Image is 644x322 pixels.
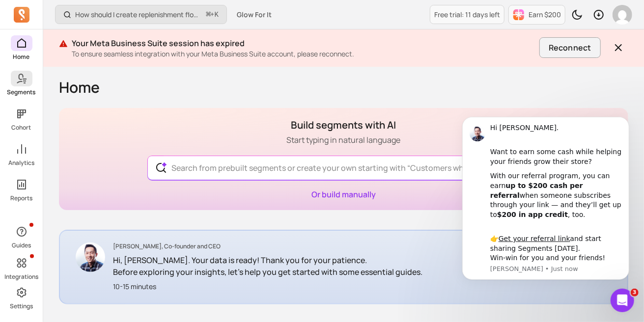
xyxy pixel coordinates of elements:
[206,9,219,20] span: +
[448,103,644,295] iframe: Intercom notifications message
[231,6,278,24] button: Glow For It
[13,53,30,61] p: Home
[12,124,31,132] p: Cohort
[164,156,524,180] input: Search from prebuilt segments or create your own starting with “Customers who” ...
[430,5,504,24] a: Free trial: 11 days left
[12,241,31,249] p: Guides
[287,118,401,132] h1: Build segments with AI
[508,5,565,25] button: Earn $200
[287,134,401,146] p: Start typing in natural language
[10,194,32,202] p: Reports
[10,302,33,310] p: Settings
[113,266,422,278] p: Before exploring your insights, let's help you get started with some essential guides.
[75,10,202,20] p: How should I create replenishment flows?
[206,9,211,21] kbd: ⌘
[237,10,272,20] span: Glow For It
[611,289,634,312] iframe: Intercom live chat
[11,222,32,251] button: Guides
[613,5,632,25] img: avatar
[539,37,601,58] button: Reconnect
[72,37,535,49] p: Your Meta Business Suite session has expired
[567,5,587,25] button: Toggle dark mode
[72,49,535,59] p: To ensure seamless integration with your Meta Business Suite account, please reconnect.
[113,282,422,292] p: 10-15 minutes
[631,289,639,296] span: 3
[113,254,422,266] p: Hi, [PERSON_NAME]. Your data is ready! Thank you for your patience.
[434,10,500,20] p: Free trial: 11 days left
[8,159,34,167] p: Analytics
[529,10,561,20] p: Earn $200
[55,5,227,24] button: How should I create replenishment flows?⌘+K
[215,11,219,19] kbd: K
[311,189,376,200] a: Or build manually
[7,88,36,96] p: Segments
[76,242,105,272] img: John Chao CEO
[4,273,38,281] p: Integrations
[59,79,628,96] h1: Home
[113,242,422,250] p: [PERSON_NAME], Co-founder and CEO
